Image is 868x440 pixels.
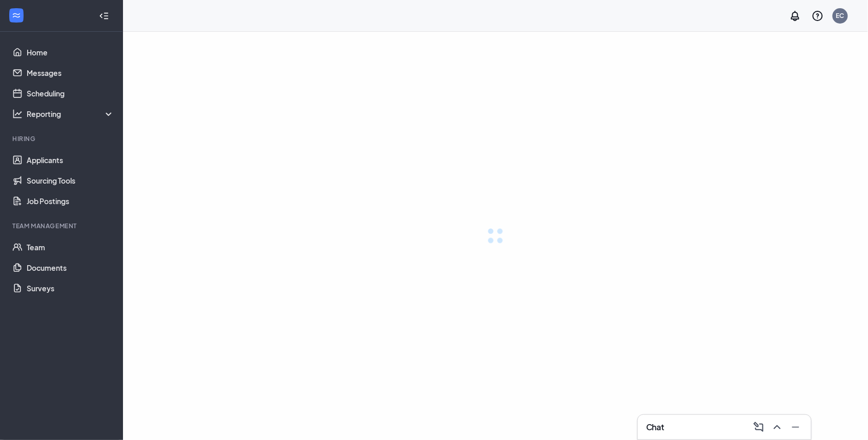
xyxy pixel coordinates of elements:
svg: ChevronUp [771,421,783,433]
button: Minimize [787,419,803,435]
a: Messages [27,63,114,83]
button: ComposeMessage [750,419,766,435]
svg: Notifications [789,10,801,22]
button: ChevronUp [768,419,784,435]
div: Hiring [12,134,112,143]
a: Team [27,237,114,257]
a: Sourcing Tools [27,170,114,191]
svg: Minimize [790,421,802,433]
h3: Chat [646,422,665,433]
a: Job Postings [27,191,114,211]
a: Applicants [27,150,114,170]
div: Team Management [12,222,112,230]
svg: QuestionInfo [812,10,824,22]
a: Home [27,42,114,63]
svg: WorkstreamLogo [11,10,22,21]
a: Surveys [27,278,114,298]
svg: Collapse [99,11,109,21]
div: EC [836,11,844,20]
a: Documents [27,257,114,278]
svg: Analysis [12,109,23,119]
div: Reporting [27,109,115,119]
a: Scheduling [27,83,114,104]
svg: ComposeMessage [753,421,765,433]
